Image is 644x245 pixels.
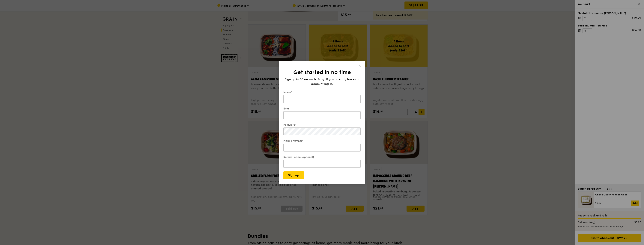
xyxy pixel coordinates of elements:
[324,82,332,86] span: log in
[283,171,304,179] button: Sign up
[283,139,361,143] label: Mobile number*
[283,91,361,94] label: Name*
[332,82,333,86] span: .
[285,78,359,86] span: Sign up in 30 seconds. Easy. If you already have an account,
[283,155,361,159] label: Referral code (optional)
[283,107,361,111] label: Email*
[283,123,361,127] label: Password*
[283,69,361,76] h1: Get started in no time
